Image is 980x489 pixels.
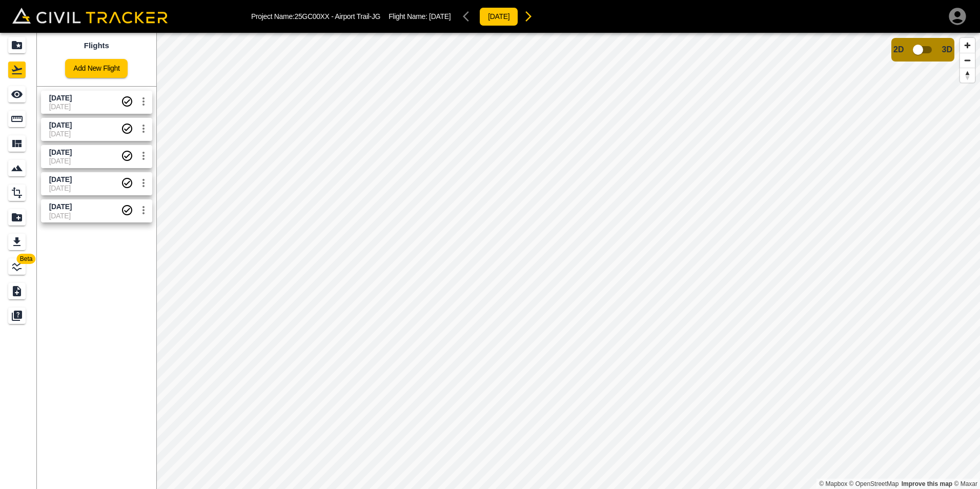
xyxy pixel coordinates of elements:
[902,480,952,487] a: Map feedback
[849,480,899,487] a: OpenStreetMap
[954,480,977,487] a: Maxar
[12,8,168,24] img: Civil Tracker
[251,12,380,21] p: Project Name: 25GC00XX - Airport Trail-JG
[960,53,975,68] button: Zoom out
[429,12,451,21] span: [DATE]
[893,45,904,54] span: 2D
[819,480,847,487] a: Mapbox
[960,38,975,53] button: Zoom in
[960,68,975,83] button: Reset bearing to north
[479,7,518,26] button: [DATE]
[942,45,952,54] span: 3D
[156,33,980,489] canvas: Map
[389,12,451,21] p: Flight Name:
